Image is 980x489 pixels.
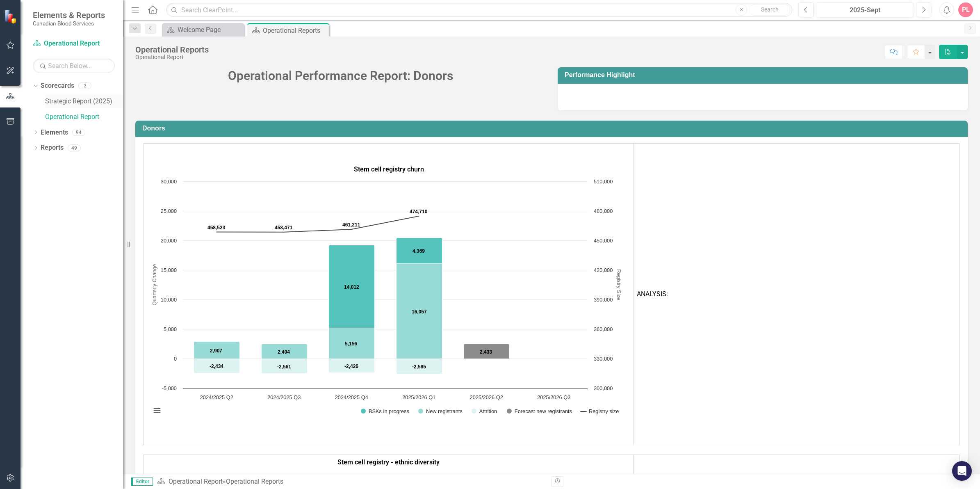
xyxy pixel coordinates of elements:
text: 474,710 [410,209,428,215]
text: 300,000 [594,385,613,391]
path: 2024/2025 Q4, -2,426. Attrition. [329,359,375,373]
div: Open Intercom Messenger [952,461,972,481]
div: 2025-Sept [819,5,911,15]
text: -5,000 [162,385,177,391]
text: 4,369 [413,248,425,254]
path: 2025/2026 Q1, -2,585. Attrition. [397,359,442,374]
input: Search ClearPoint... [166,3,792,17]
text: Quarterly Change [151,264,157,306]
text: 390,000 [594,297,613,303]
text: 2024/2025 Q2 [200,394,233,400]
text: 15,000 [161,267,177,273]
span: Editor [131,478,153,486]
button: Show BSKs in progress [361,409,409,414]
text: 2025/2026 Q3 [537,394,570,400]
text: 14,012 [344,284,359,290]
text: 20,000 [161,238,177,244]
text: 458,471 [275,225,293,231]
button: 2025-Sept [816,2,914,17]
span: Search [761,6,779,13]
text: 510,000 [594,178,613,185]
text: 450,000 [594,238,613,244]
text: 2025/2026 Q1 [402,394,435,400]
text: Attrition [479,408,497,414]
input: Search Below... [33,59,115,73]
a: Scorecards [41,81,74,91]
small: Canadian Blood Services [33,20,105,27]
g: New registrants, series 2 of 5. Bar series with 6 bars. Y axis, Quarterly Change. [194,181,554,359]
div: » [157,477,545,487]
text: -2,585 [412,364,426,370]
h3: Donors [142,125,964,132]
span: Stem cell registry churn [354,165,424,173]
button: Show Attrition [472,409,497,414]
text: 360,000 [594,326,613,332]
text: Registry Size [616,270,622,300]
text: 30,000 [161,178,177,185]
a: Operational Report [33,39,115,48]
img: ClearPoint Strategy [4,9,18,23]
text: 420,000 [594,267,613,273]
a: Operational Report [169,478,223,485]
span: ANALYSIS: [637,290,668,298]
text: 480,000 [594,208,613,214]
path: 2025/2026 Q1, 4,369. BSKs in progress. [397,238,442,264]
div: Welcome Page [178,25,242,35]
div: Operational Reports [263,25,327,36]
text: 2024/2025 Q4 [335,394,368,400]
div: Operational Report [135,54,209,60]
a: Reports [41,143,64,153]
path: 2024/2025 Q2, 2,907. New registrants. [194,342,240,359]
text: 25,000 [161,208,177,214]
button: Search [749,4,790,16]
div: Operational Reports [135,45,209,54]
a: Elements [41,128,68,137]
path: 2024/2025 Q3, 2,494. New registrants. [262,344,308,359]
div: 49 [68,144,81,151]
span: Elements & Reports [33,10,105,20]
text: -2,561 [277,364,291,370]
button: Show Forecast new registrants [507,409,572,414]
text: 16,057 [412,309,427,315]
h3: Performance Highlight [565,71,964,79]
span: Operational Performance Report: Donors [228,69,453,83]
text: 5,000 [164,326,177,332]
div: 94 [72,129,85,136]
div: 2 [78,82,91,89]
svg: Interactive chart [147,177,627,423]
path: 2024/2025 Q4, 5,156. New registrants. [329,328,375,359]
button: Show New registrants [418,409,463,414]
text: New registrants [426,408,463,414]
text: Forecast new registrants [515,408,572,414]
path: 2025/2026 Q2, 2,433. Forecast new registrants. [464,344,510,359]
button: PL [958,2,973,17]
a: Welcome Page [164,25,242,35]
button: Show Registry size [581,409,619,414]
div: Operational Reports [226,478,283,485]
text: -2,434 [210,363,223,369]
text: 330,000 [594,356,613,362]
text: 2025/2026 Q2 [470,394,503,400]
path: 2025/2026 Q1, 16,057. New registrants. [397,264,442,359]
text: 5,156 [345,341,357,347]
text: -2,426 [344,363,358,369]
path: 2024/2025 Q4, 14,012. BSKs in progress. [329,245,375,328]
strong: Stem cell registry - ethnic diversity [337,458,440,466]
path: 2024/2025 Q2, -2,434. Attrition. [194,359,240,373]
text: 461,211 [342,222,360,228]
a: Strategic Report (2025) [45,97,123,106]
text: 2,494 [278,349,290,355]
text: BSKs in progress [369,408,409,414]
text: 0 [174,356,177,362]
text: 10,000 [161,297,177,303]
button: View chart menu, Chart [151,405,163,416]
a: Operational Report [45,112,123,122]
text: Registry size [589,408,619,414]
text: 458,523 [207,225,226,231]
div: Chart. Highcharts interactive chart. [147,177,631,423]
text: 2,433 [480,349,492,355]
path: 2024/2025 Q3, -2,561. Attrition. [262,359,308,374]
text: 2024/2025 Q3 [267,394,301,400]
text: 2,907 [210,348,222,354]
